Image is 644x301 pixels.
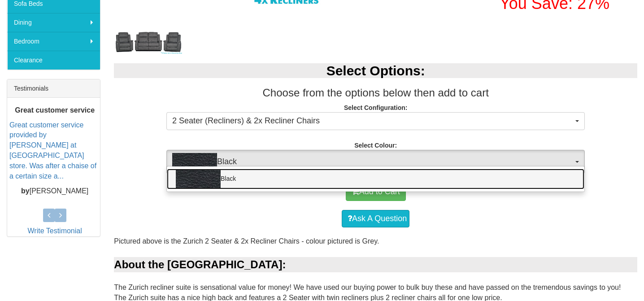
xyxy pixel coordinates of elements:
a: Black [167,169,584,189]
a: Dining [7,13,100,32]
strong: Select Configuration: [344,104,408,111]
span: Black [172,153,573,171]
strong: Select Colour: [354,142,397,149]
button: BlackBlack [166,150,585,174]
b: by [21,187,30,194]
div: About the [GEOGRAPHIC_DATA]: [114,257,637,272]
h3: Choose from the options below then add to cart [114,87,637,99]
p: [PERSON_NAME] [9,186,100,196]
span: 2 Seater (Recliners) & 2x Recliner Chairs [172,115,573,127]
a: Ask A Question [342,210,409,228]
a: Clearance [7,51,100,70]
button: 2 Seater (Recliners) & 2x Recliner Chairs [166,112,585,130]
b: Great customer service [15,106,95,113]
a: Bedroom [7,32,100,51]
a: Great customer service provided by [PERSON_NAME] at [GEOGRAPHIC_DATA] store. Was after a chaise o... [9,121,96,179]
img: Black [172,153,217,171]
b: Select Options: [326,63,425,78]
img: Black [176,170,221,188]
div: Testimonials [7,79,100,98]
a: Write Testimonial [28,227,82,235]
